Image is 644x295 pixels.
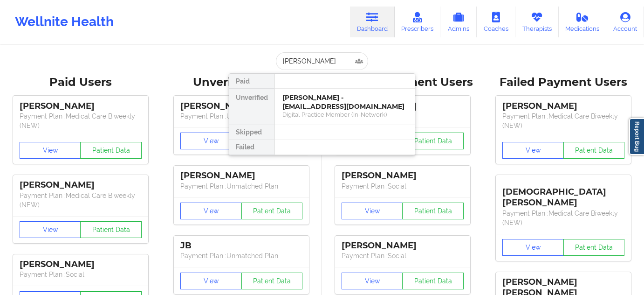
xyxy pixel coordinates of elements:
[477,7,515,37] a: Coaches
[490,75,638,90] div: Failed Payment Users
[180,170,302,181] div: [PERSON_NAME]
[502,239,564,256] button: View
[180,133,242,149] button: View
[342,273,403,289] button: View
[563,239,625,256] button: Patient Data
[350,7,395,37] a: Dashboard
[180,101,302,112] div: [PERSON_NAME]
[20,221,81,238] button: View
[20,101,142,112] div: [PERSON_NAME]
[342,240,464,251] div: [PERSON_NAME]
[20,191,142,210] p: Payment Plan : Medical Care Biweekly (NEW)
[20,180,142,190] div: [PERSON_NAME]
[563,142,625,159] button: Patient Data
[180,240,302,251] div: JB
[402,133,464,149] button: Patient Data
[502,180,624,208] div: [DEMOGRAPHIC_DATA][PERSON_NAME]
[502,209,624,227] p: Payment Plan : Medical Care Biweekly (NEW)
[342,170,464,181] div: [PERSON_NAME]
[282,93,407,111] div: [PERSON_NAME] - [EMAIL_ADDRESS][DOMAIN_NAME]
[241,203,303,219] button: Patient Data
[629,118,644,155] a: Report Bug
[80,142,142,159] button: Patient Data
[502,112,624,130] p: Payment Plan : Medical Care Biweekly (NEW)
[502,101,624,112] div: [PERSON_NAME]
[168,75,316,90] div: Unverified Users
[282,111,407,119] div: Digital Practice Member (In-Network)
[20,142,81,159] button: View
[502,142,564,159] button: View
[80,221,142,238] button: Patient Data
[229,74,274,89] div: Paid
[229,140,274,155] div: Failed
[402,203,464,219] button: Patient Data
[342,182,464,191] p: Payment Plan : Social
[229,89,274,125] div: Unverified
[180,273,242,289] button: View
[180,112,302,121] p: Payment Plan : Unmatched Plan
[395,7,441,37] a: Prescribers
[7,75,155,90] div: Paid Users
[342,203,403,219] button: View
[515,7,559,37] a: Therapists
[559,7,607,37] a: Medications
[342,251,464,260] p: Payment Plan : Social
[180,203,242,219] button: View
[20,259,142,270] div: [PERSON_NAME]
[229,125,274,140] div: Skipped
[20,112,142,130] p: Payment Plan : Medical Care Biweekly (NEW)
[402,273,464,289] button: Patient Data
[20,270,142,279] p: Payment Plan : Social
[180,182,302,191] p: Payment Plan : Unmatched Plan
[241,273,303,289] button: Patient Data
[606,7,644,37] a: Account
[440,7,477,37] a: Admins
[180,251,302,260] p: Payment Plan : Unmatched Plan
